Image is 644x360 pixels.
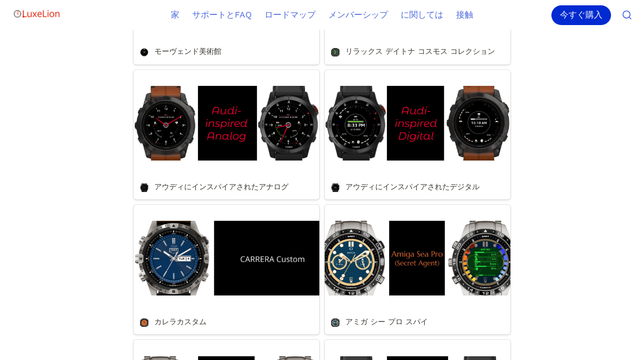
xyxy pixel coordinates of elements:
a: アウディにインスパイアされたアナログ [134,70,319,199]
a: 今すぐ購入 [551,5,615,25]
a: カレラカスタム [134,205,319,334]
div: 今すぐ購入 [551,5,611,25]
img: ロゴ [13,3,61,25]
a: アミガ シー プロ スパイ [325,205,510,334]
a: アウディにインスパイアされたデジタル [325,70,510,199]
